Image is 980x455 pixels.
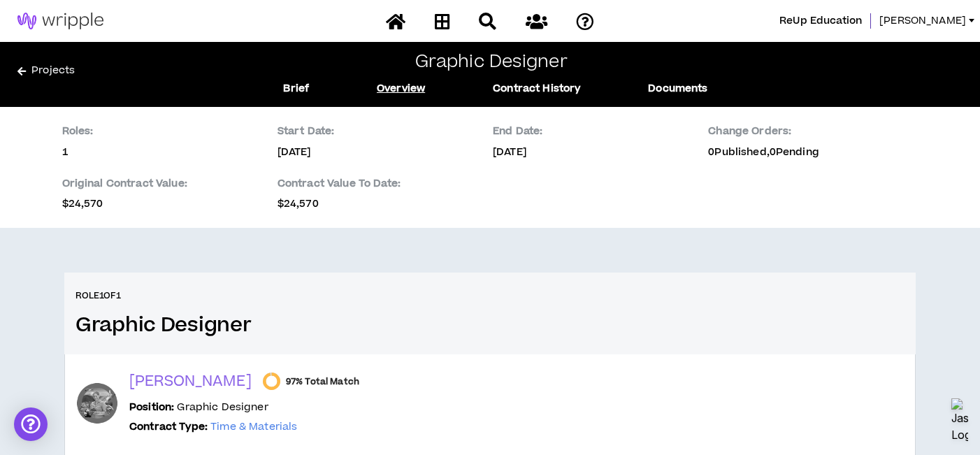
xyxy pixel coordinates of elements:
div: Melissa K. [76,382,118,424]
a: Documents [648,81,707,96]
a: Brief [283,81,309,96]
span: 0 Pending [770,145,819,159]
p: Contract Value To Date: [278,176,487,192]
b: Position: [129,400,174,414]
span: ReUp Education [779,13,862,29]
span: 97% Total Match [286,376,359,387]
p: [DATE] [278,145,487,159]
span: [PERSON_NAME] [879,13,966,29]
p: $24,570 [278,197,487,211]
p: End Date: [493,124,702,139]
h6: Role 1 of 1 [75,289,121,302]
span: Time & Materials [210,419,297,434]
p: [DATE] [493,145,702,159]
a: Projects [17,63,255,85]
h2: Graphic Designer [415,52,568,73]
p: Roles: [62,124,272,139]
div: Open Intercom Messenger [14,407,48,441]
p: $24,570 [62,197,272,211]
p: Change Orders: [708,124,819,139]
p: [PERSON_NAME] [129,372,252,391]
p: Original Contract Value: [62,176,272,192]
b: Contract Type: [129,419,208,434]
p: 0 Published, [708,145,819,159]
p: Graphic Designer [129,400,268,415]
a: Contract History [493,81,580,96]
p: 1 [62,145,272,159]
p: Start Date: [278,124,487,139]
a: Overview [377,81,425,96]
h3: Graphic Designer [75,313,905,338]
